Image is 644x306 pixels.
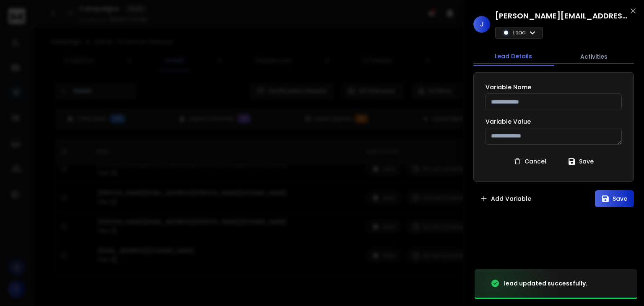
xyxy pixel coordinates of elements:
span: J [473,16,490,33]
button: Save [595,190,634,207]
button: Save [561,153,600,170]
button: Cancel [507,153,553,170]
button: Add Variable [473,190,538,207]
label: Variable Value [486,119,622,124]
button: Activities [554,47,634,66]
p: Lead [513,29,526,36]
label: Variable Name [486,84,622,90]
button: Lead Details [473,47,554,66]
h1: [PERSON_NAME][EMAIL_ADDRESS][PERSON_NAME][DOMAIN_NAME] [495,10,629,22]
